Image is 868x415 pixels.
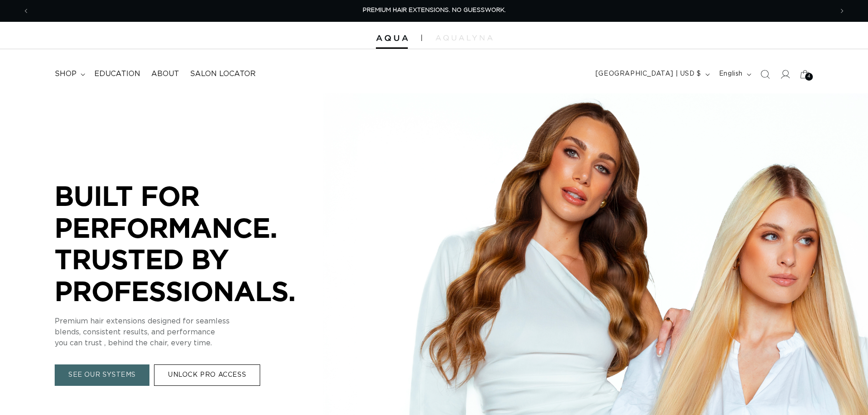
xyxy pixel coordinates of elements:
[55,365,149,386] a: SEE OUR SYSTEMS
[49,64,89,84] summary: shop
[436,35,493,41] img: aqualyna.com
[719,69,743,79] span: English
[151,69,179,79] span: About
[832,2,852,20] button: Next announcement
[714,66,755,83] button: English
[590,66,714,83] button: [GEOGRAPHIC_DATA] | USD $
[55,180,328,307] p: BUILT FOR PERFORMANCE. TRUSTED BY PROFESSIONALS.
[55,69,77,79] span: shop
[94,69,140,79] span: Education
[89,64,146,84] a: Education
[363,7,506,13] span: PREMIUM HAIR EXTENSIONS. NO GUESSWORK.
[755,64,775,84] summary: Search
[190,69,256,79] span: Salon Locator
[55,327,328,338] p: blends, consistent results, and performance
[154,365,260,386] a: UNLOCK PRO ACCESS
[55,316,328,327] p: Premium hair extensions designed for seamless
[807,73,811,81] span: 4
[376,35,408,41] img: Aqua Hair Extensions
[146,64,185,84] a: About
[596,69,701,79] span: [GEOGRAPHIC_DATA] | USD $
[16,2,36,20] button: Previous announcement
[185,64,261,84] a: Salon Locator
[55,338,328,349] p: you can trust , behind the chair, every time.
